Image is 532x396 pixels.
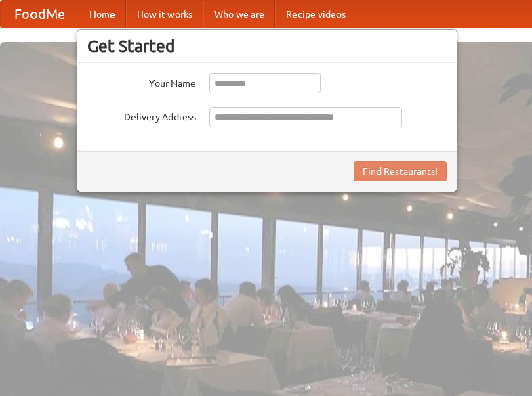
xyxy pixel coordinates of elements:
[87,107,196,124] label: Delivery Address
[275,1,356,28] a: Recipe videos
[87,73,196,90] label: Your Name
[1,1,79,28] a: FoodMe
[126,1,203,28] a: How it works
[354,161,447,181] button: Find Restaurants!
[79,1,126,28] a: Home
[203,1,275,28] a: Who we are
[87,36,447,56] h3: Get Started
